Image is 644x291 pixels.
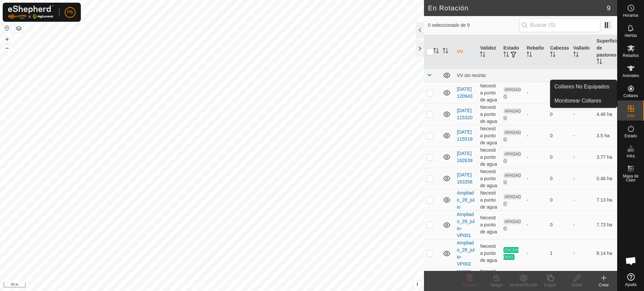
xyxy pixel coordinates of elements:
[457,151,473,163] a: [DATE] 162639
[594,211,617,239] td: 7.73 ha
[594,189,617,211] td: 7.13 ha
[503,53,509,58] p-sorticon: Activar para ordenar
[443,49,448,54] p-sorticon: Activar para ordenar
[477,125,500,146] td: Necesita punto de agua
[594,239,617,268] td: 8.14 ha
[503,172,521,185] span: APAGADO
[571,211,594,239] td: -
[457,190,475,210] a: Ampliado_28_julio
[573,53,579,58] p-sorticon: Activar para ordenar
[550,94,617,107] a: Monitorear Collares
[625,283,637,287] span: Ayuda
[462,283,477,287] span: Eliminar
[417,281,418,287] span: i
[477,268,500,289] td: Necesita punto de agua
[621,251,641,271] div: Chat abierto
[547,82,571,103] td: 0
[625,33,637,38] span: Alertas
[590,282,617,288] div: Crear
[571,239,594,268] td: -
[527,197,544,204] div: -
[503,247,519,260] span: ENCENDIDO
[547,268,571,289] td: 0
[550,80,617,93] a: Collares No Equipados
[457,73,614,78] div: VV sin recinto
[527,250,544,257] div: -
[457,269,474,288] a: recinto_ampliado
[510,282,537,288] div: Mostrar/Ocultar
[547,125,571,146] td: 0
[527,175,544,182] div: -
[3,24,11,32] button: Restablecer Mapa
[501,35,524,69] th: Estado
[623,13,638,17] span: Horarios
[571,268,594,289] td: -
[477,82,500,103] td: Necesita punto de agua
[503,108,521,121] span: APAGADO
[527,111,544,118] div: -
[550,53,555,58] p-sorticon: Activar para ordenar
[15,24,23,32] button: Capas del Mapa
[3,44,11,52] button: –
[3,35,11,43] button: +
[571,189,594,211] td: -
[477,189,500,211] td: Necesita punto de agua
[477,168,500,189] td: Necesita punto de agua
[477,103,500,125] td: Necesita punto de agua
[477,239,500,268] td: Necesita punto de agua
[554,97,601,105] span: Monitorear Collares
[527,89,544,96] div: -
[454,35,477,69] th: VV
[527,132,544,139] div: -
[547,103,571,125] td: 0
[457,108,473,120] a: [DATE] 115320
[503,219,521,231] span: APAGADO
[177,282,216,288] a: Política de Privacidad
[67,9,73,16] span: P6
[224,282,247,288] a: Contáctenos
[623,74,639,78] span: Animales
[547,168,571,189] td: 0
[537,282,563,288] div: Copiar
[571,125,594,146] td: -
[477,35,500,69] th: Validez
[571,35,594,69] th: Vallado
[547,189,571,211] td: 0
[623,94,638,98] span: Collares
[627,114,634,118] span: VVs
[619,174,642,182] span: Mapa de Calor
[483,282,510,288] div: Apagar
[477,146,500,168] td: Necesita punto de agua
[8,5,54,19] img: Logo Gallagher
[594,35,617,69] th: Superficie de pastoreo
[554,83,609,91] span: Collares No Equipados
[547,35,571,69] th: Cabezas
[597,60,602,65] p-sorticon: Activar para ordenar
[503,130,521,142] span: APAGADO
[623,54,639,58] span: Rebaños
[414,281,421,288] button: i
[457,212,475,238] a: Ampliado_28_julio-VP001
[594,168,617,189] td: 0.46 ha
[594,268,617,289] td: 0.85 ha
[547,146,571,168] td: 0
[503,151,521,164] span: APAGADO
[457,86,473,99] a: [DATE] 120943
[428,22,519,29] span: 0 seleccionado de 9
[627,154,635,158] span: Infra
[594,125,617,146] td: 3.5 ha
[625,134,637,138] span: Estado
[594,103,617,125] td: 4.46 ha
[457,172,473,185] a: [DATE] 163356
[503,87,521,99] span: APAGADO
[433,49,439,54] p-sorticon: Activar para ordenar
[594,146,617,168] td: 3.77 ha
[477,211,500,239] td: Necesita punto de agua
[519,18,600,32] input: Buscar (S)
[618,271,644,289] a: Ayuda
[563,282,590,288] div: Editar
[607,3,610,13] span: 9
[503,194,521,207] span: APAGADO
[457,240,475,267] a: Ampliado_28_julio-VP002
